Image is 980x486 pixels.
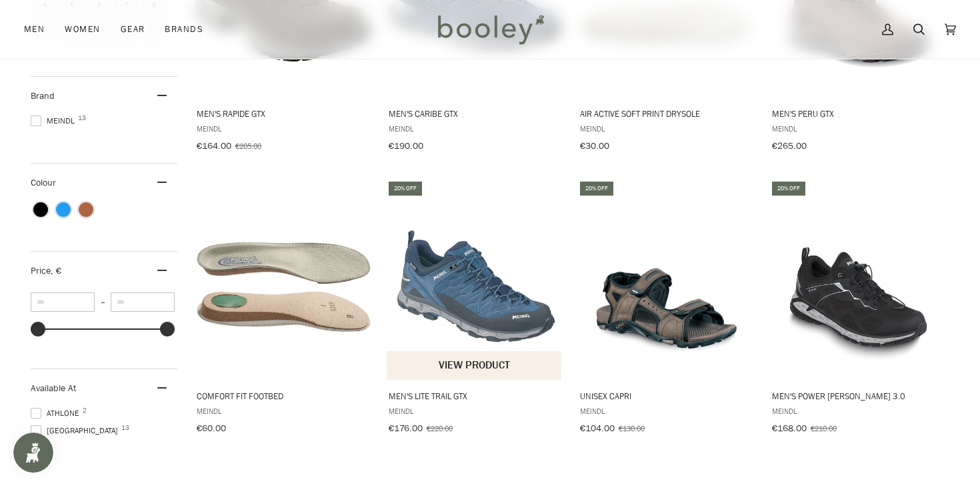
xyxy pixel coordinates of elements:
span: Meindl [580,123,753,134]
span: Men's Peru GTX [772,107,945,119]
span: Brand [31,89,55,102]
button: View product [387,351,562,380]
span: €104.00 [580,422,615,435]
span: €205.00 [235,140,261,152]
div: 20% off [389,182,422,196]
a: Unisex Capri [578,180,755,439]
span: – [95,296,111,308]
span: Colour [31,176,66,189]
span: Price [31,264,61,277]
span: Meindl [389,405,561,417]
iframe: Button to open loyalty program pop-up [13,433,53,473]
span: Brands [165,23,203,36]
span: Colour: Blue [56,202,71,217]
span: Meindl [772,123,945,134]
input: Maximum value [111,292,175,312]
span: €164.00 [197,140,231,152]
img: Booley [432,10,549,49]
span: €168.00 [772,422,807,435]
span: Comfort Fit Footbed [197,390,369,402]
span: Women [65,23,100,36]
span: Meindl [389,123,561,134]
a: Men's Power Walker 3.0 [770,180,947,439]
img: Meindl Men's Power Walker 3.0 Black / Silver - Booley Galway [770,191,947,368]
span: Men's Power [PERSON_NAME] 3.0 [772,390,945,402]
span: Men [24,23,45,36]
span: 13 [121,425,129,431]
span: €30.00 [580,140,609,152]
span: €130.00 [619,423,645,434]
span: Meindl [31,115,79,127]
span: Unisex Capri [580,390,753,402]
a: Comfort Fit Footbed [195,180,371,439]
img: Meindl Unisex Capri Dark Brown - Booley Galway [578,191,755,368]
span: Available At [31,382,76,395]
div: 20% off [772,182,805,196]
span: 13 [78,115,86,121]
span: Men's Caribe GTX [389,107,561,119]
span: Athlone [31,407,83,419]
span: Meindl [197,405,369,417]
div: 20% off [580,182,613,196]
span: €210.00 [811,423,837,434]
span: Men's Lite Trail GTX [389,390,561,402]
img: Comfort Fit Footbed - Booley Galway [195,191,371,368]
span: €176.00 [389,422,423,435]
span: Men's Rapide GTX [197,107,369,119]
span: Gear [121,23,145,36]
span: Meindl [197,123,369,134]
span: , € [51,264,61,277]
span: Air Active Soft Print Drysole [580,107,753,119]
span: Meindl [580,405,753,417]
span: [GEOGRAPHIC_DATA] [31,425,122,437]
span: Meindl [772,405,945,417]
span: €220.00 [427,423,453,434]
img: Meindl Men's Lite Trail GTX Marine - Booley Galway [387,191,563,368]
span: €265.00 [772,140,807,152]
span: Colour: Brown [79,202,93,217]
input: Minimum value [31,292,95,312]
span: €60.00 [197,422,226,435]
a: Men's Lite Trail GTX [387,180,563,439]
span: 2 [83,407,87,414]
span: €190.00 [389,140,423,152]
span: Colour: Black [33,202,48,217]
